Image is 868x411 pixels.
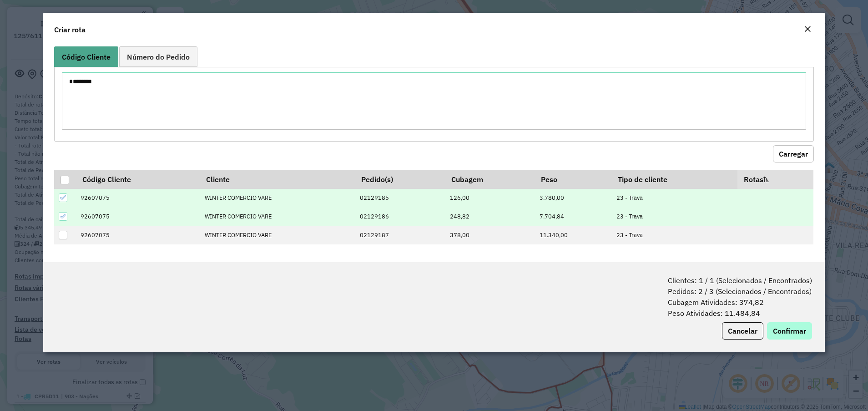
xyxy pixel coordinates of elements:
th: Cliente [200,170,355,189]
td: 92607075 [76,226,200,244]
span: Número do Pedido [127,53,190,61]
td: 23 - Trava [611,189,737,208]
span: 02129185 [360,194,389,202]
em: Fechar [804,25,811,33]
th: Peso [535,170,611,189]
td: 248,82 [445,207,535,226]
button: Cancelar [722,322,763,340]
td: 126,00 [445,189,535,208]
td: 23 - Trava [611,226,737,244]
td: WINTER COMERCIO VARE [200,207,355,226]
th: Código Cliente [76,170,200,189]
span: Código Cliente [62,53,111,61]
td: 23 - Trava [611,207,737,226]
span: 02129186 [360,213,389,220]
td: WINTER COMERCIO VARE [200,189,355,208]
button: Carregar [773,145,814,162]
button: Confirmar [767,322,812,340]
th: Cubagem [445,170,535,189]
td: 11.340,00 [535,226,611,244]
button: Close [801,24,814,36]
td: 92607075 [76,189,200,208]
span: Clientes: 1 / 1 (Selecionados / Encontrados) Pedidos: 2 / 3 (Selecionados / Encontrados) Cubagem ... [668,275,812,319]
th: Pedido(s) [355,170,445,189]
td: 3.780,00 [535,189,611,208]
th: Rotas [737,170,813,189]
td: WINTER COMERCIO VARE [200,226,355,244]
th: Tipo de cliente [611,170,737,189]
td: 378,00 [445,226,535,244]
td: 7.704,84 [535,207,611,226]
td: 92607075 [76,207,200,226]
span: 02129187 [360,231,389,239]
h4: Criar rota [54,24,86,35]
